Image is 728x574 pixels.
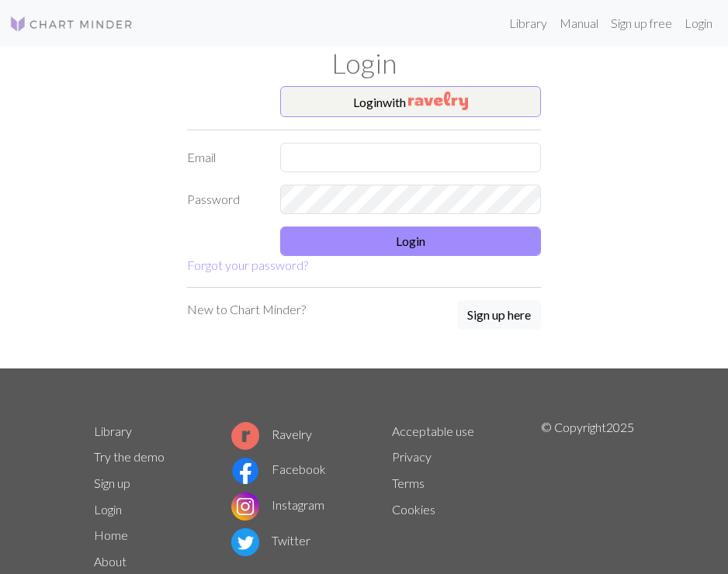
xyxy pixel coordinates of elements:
[231,462,326,476] a: Facebook
[231,422,259,450] img: Ravelry logo
[280,226,541,256] button: Login
[94,502,122,517] a: Login
[392,449,432,464] a: Privacy
[408,92,468,110] img: Ravelry
[9,15,133,33] img: Logo
[178,185,271,214] label: Password
[503,8,553,39] a: Library
[231,457,259,485] img: Facebook logo
[457,300,541,331] a: Sign up here
[94,449,165,464] a: Try the demo
[231,493,259,520] img: Instagram logo
[231,497,324,512] a: Instagram
[392,424,474,438] a: Acceptable use
[187,258,308,272] a: Forgot your password?
[94,527,128,542] a: Home
[605,8,678,39] a: Sign up free
[457,300,541,330] button: Sign up here
[85,47,643,80] h1: Login
[392,502,435,517] a: Cookies
[553,8,605,39] a: Manual
[231,427,312,441] a: Ravelry
[678,8,719,39] a: Login
[94,554,127,569] a: About
[231,533,310,548] a: Twitter
[392,475,425,490] a: Terms
[94,424,132,438] a: Library
[94,475,130,490] a: Sign up
[280,86,541,117] button: Loginwith
[231,528,259,556] img: Twitter logo
[178,143,271,172] label: Email
[187,300,306,319] p: New to Chart Minder?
